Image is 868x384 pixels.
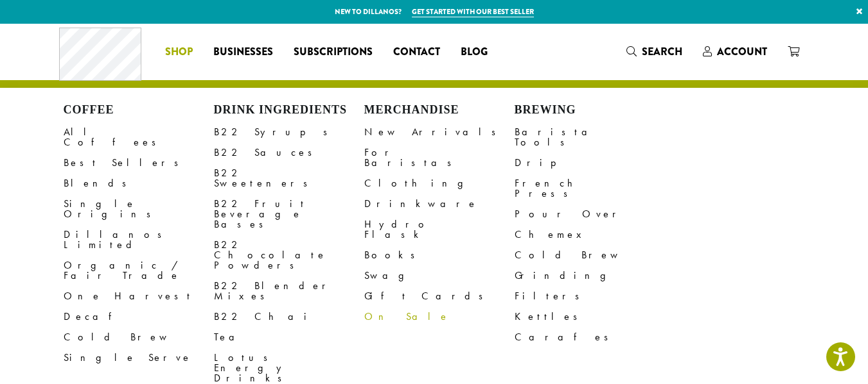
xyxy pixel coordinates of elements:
[64,224,214,255] a: Dillanos Limited
[64,103,214,117] h4: Coffee
[515,327,665,347] a: Carafes
[515,103,665,117] h4: Brewing
[515,245,665,265] a: Cold Brew
[461,44,488,60] span: Blog
[515,286,665,306] a: Filters
[64,122,214,153] a: All Coffees
[515,306,665,327] a: Kettles
[214,122,364,142] a: B22 Syrups
[214,276,364,306] a: B22 Blender Mixes
[214,163,364,194] a: B22 Sweeteners
[214,142,364,163] a: B22 Sauces
[364,142,515,173] a: For Baristas
[364,265,515,286] a: Swag
[64,153,214,173] a: Best Sellers
[214,235,364,276] a: B22 Chocolate Powders
[364,173,515,194] a: Clothing
[412,6,534,17] a: Get started with our best seller
[364,214,515,245] a: Hydro Flask
[515,204,665,224] a: Pour Over
[364,103,515,117] h4: Merchandise
[717,44,767,59] span: Account
[364,306,515,327] a: On Sale
[64,306,214,327] a: Decaf
[364,286,515,306] a: Gift Cards
[364,194,515,214] a: Drinkware
[214,306,364,327] a: B22 Chai
[64,347,214,368] a: Single Serve
[364,122,515,142] a: New Arrivals
[515,153,665,173] a: Drip
[515,265,665,286] a: Grinding
[155,42,203,62] a: Shop
[165,44,193,60] span: Shop
[294,44,373,60] span: Subscriptions
[515,173,665,204] a: French Press
[642,44,682,59] span: Search
[616,41,693,62] a: Search
[64,173,214,194] a: Blends
[364,245,515,265] a: Books
[64,327,214,347] a: Cold Brew
[64,194,214,224] a: Single Origins
[64,255,214,286] a: Organic / Fair Trade
[515,122,665,153] a: Barista Tools
[213,44,273,60] span: Businesses
[393,44,440,60] span: Contact
[214,327,364,347] a: Tea
[214,103,364,117] h4: Drink Ingredients
[214,194,364,235] a: B22 Fruit Beverage Bases
[64,286,214,306] a: One Harvest
[515,224,665,245] a: Chemex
